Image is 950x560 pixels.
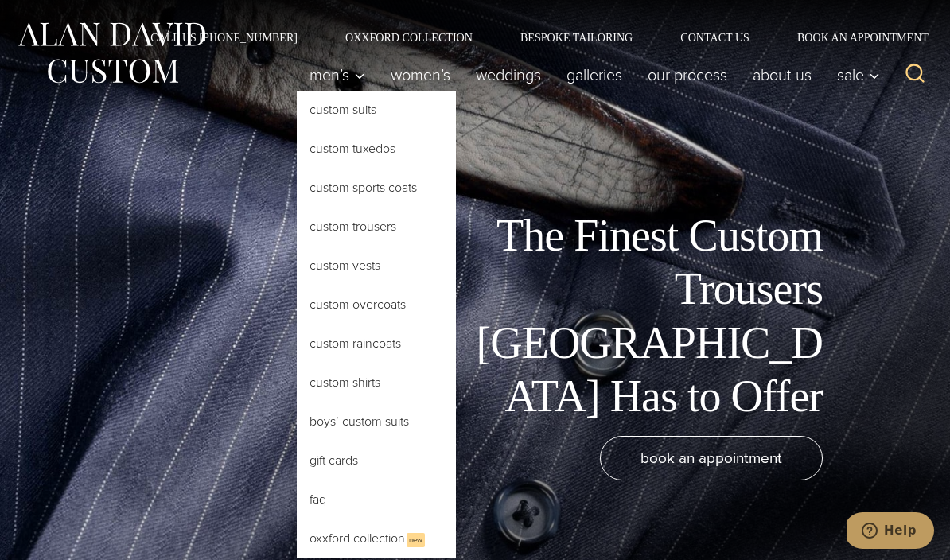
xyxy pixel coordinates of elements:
a: book an appointment [600,436,823,480]
a: Custom Trousers [297,208,456,246]
a: Call Us [PHONE_NUMBER] [127,32,321,43]
button: Child menu of Sale [824,59,888,91]
a: Custom Tuxedos [297,130,456,168]
button: View Search Form [896,56,934,94]
nav: Secondary Navigation [127,32,934,43]
a: Custom Suits [297,91,456,129]
a: Book an Appointment [773,32,934,43]
h1: The Finest Custom Trousers [GEOGRAPHIC_DATA] Has to Offer [465,209,823,423]
a: Custom Shirts [297,364,456,402]
a: About Us [740,59,824,91]
a: FAQ [297,480,456,519]
a: Our Process [635,59,740,91]
a: Contact Us [656,32,773,43]
span: New [407,533,425,547]
button: Child menu of Men’s [297,59,378,91]
a: weddings [463,59,554,91]
a: Custom Overcoats [297,286,456,324]
a: Custom Vests [297,247,456,285]
a: Oxxford Collection [321,32,496,43]
a: Boys’ Custom Suits [297,402,456,441]
nav: Primary Navigation [297,59,888,91]
a: Galleries [554,59,635,91]
a: Custom Sports Coats [297,169,456,207]
a: Gift Cards [297,441,456,480]
iframe: Opens a widget where you can chat to one of our agents [847,512,934,552]
a: Custom Raincoats [297,325,456,363]
a: Oxxford CollectionNew [297,519,456,558]
a: Women’s [378,59,463,91]
img: Alan David Custom [16,17,207,88]
span: book an appointment [640,446,782,469]
a: Bespoke Tailoring [496,32,656,43]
